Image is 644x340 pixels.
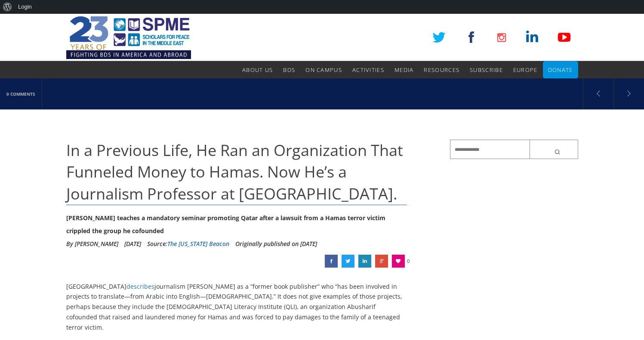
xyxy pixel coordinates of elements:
a: Europe [513,61,538,78]
div: Source: [147,237,229,250]
div: [PERSON_NAME] teaches a mandatory seminar promoting Qatar after a lawsuit from a Hamas terror vic... [66,212,407,237]
a: Media [394,61,414,78]
a: BDS [283,61,295,78]
span: About Us [242,66,273,74]
a: In a Previous Life, He Ran an Organization That Funneled Money to Hamas. Now He’s a Journalism Pr... [375,255,388,268]
a: The [US_STATE] Beacon [167,240,229,248]
a: Donate [548,61,573,78]
span: Donate [548,66,573,74]
span: On Campus [305,66,342,74]
p: [GEOGRAPHIC_DATA] journalism [PERSON_NAME] as a “former book publisher” who “has been involved in... [66,281,407,333]
span: 0 [407,255,410,268]
a: On Campus [305,61,342,78]
span: Subscribe [470,66,503,74]
a: describes [126,282,154,290]
a: In a Previous Life, He Ran an Organization That Funneled Money to Hamas. Now He’s a Journalism Pr... [325,255,338,268]
span: Europe [513,66,538,74]
span: Activities [352,66,384,74]
img: SPME [66,14,191,61]
li: [DATE] [124,237,141,250]
a: In a Previous Life, He Ran an Organization That Funneled Money to Hamas. Now He’s a Journalism Pr... [358,255,371,268]
li: By [PERSON_NAME] [66,237,118,250]
span: BDS [283,66,295,74]
a: Subscribe [470,61,503,78]
a: In a Previous Life, He Ran an Organization That Funneled Money to Hamas. Now He’s a Journalism Pr... [342,255,354,268]
span: Media [394,66,414,74]
a: Activities [352,61,384,78]
span: Resources [424,66,459,74]
a: About Us [242,61,273,78]
li: Originally published on [DATE] [235,237,317,250]
a: Resources [424,61,459,78]
span: In a Previous Life, He Ran an Organization That Funneled Money to Hamas. Now He’s a Journalism Pr... [66,140,403,204]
